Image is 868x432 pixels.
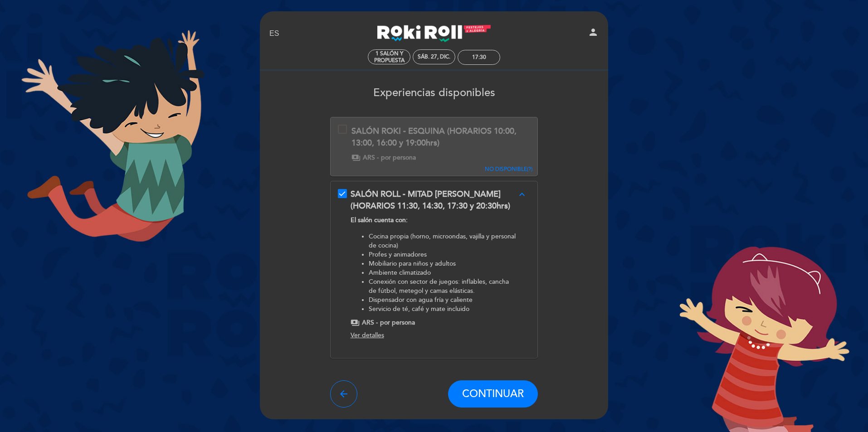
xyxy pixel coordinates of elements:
span: 1 Salón y propuesta [368,50,410,64]
li: Servicio de té, café y mate incluido [369,305,517,314]
div: (?) [485,165,532,173]
span: payments [351,318,360,327]
li: Mobiliario para niños y adultos [369,259,517,268]
li: Dispensador con agua fría y caliente [369,296,517,305]
button: NO DISPONIBLE(?) [482,117,535,174]
button: expand_less [514,189,530,200]
i: expand_less [517,189,527,200]
span: ARS - [362,318,378,327]
span: payments [351,153,361,162]
div: sáb. 27, dic. [418,53,450,60]
div: SALÓN ROKI - ESQUINA (HORARIOS 10:00, 13:00, 16:00 y 19:00hrs) [351,126,530,149]
span: CONTINUAR [462,388,524,400]
span: ARS - [363,153,379,162]
i: arrow_back [338,388,349,399]
div: 17:30 [472,54,486,61]
a: Roki Roll [377,21,491,46]
span: Experiencias disponibles [373,86,495,99]
li: Conexión con sector de juegos: inflables, cancha de fútbol, metegol y camas elásticas. [369,277,517,296]
md-checkbox: SALÓN ROLL - MITAD DE CUADRA (HORARIOS 11:30, 14:30, 17:30 y 20:30hrs) expand_less El salón cuent... [338,189,531,344]
button: CONTINUAR [448,380,538,408]
span: por persona [381,153,416,162]
span: Ver detalles [351,331,384,339]
span: NO DISPONIBLE [485,166,527,173]
li: Ambiente climatizado [369,268,517,277]
li: Cocina propia (horno, microondas, vajilla y personal de cocina) [369,232,517,250]
i: person [588,27,599,38]
span: por persona [380,318,415,327]
button: person [588,27,599,41]
li: Profes y animadores [369,250,517,259]
button: arrow_back [330,380,357,408]
strong: El salón cuenta con: [351,216,408,224]
span: SALÓN ROLL - MITAD [PERSON_NAME] (HORARIOS 11:30, 14:30, 17:30 y 20:30hrs) [351,189,510,211]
